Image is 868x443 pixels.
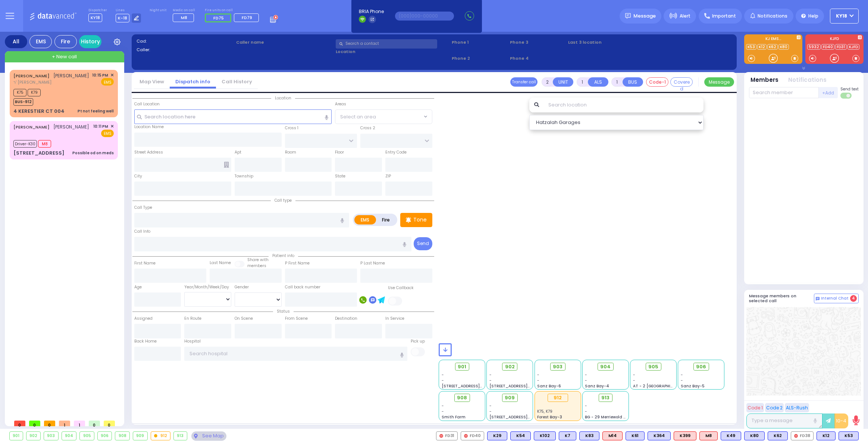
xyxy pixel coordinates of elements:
label: Call Location [134,101,160,107]
div: K53 [839,431,859,440]
button: Covered [670,77,693,87]
span: - [442,372,444,378]
span: Forest Bay-3 [537,414,562,420]
label: Call back number [285,284,320,290]
span: - [442,403,444,409]
div: BLS [721,431,741,440]
span: Other building occupants [224,162,229,168]
div: K102 [534,431,556,440]
label: Age [134,284,142,290]
span: Phone 2 [452,55,507,62]
span: KY18 [836,13,847,19]
div: Year/Month/Week/Day [184,284,231,290]
div: K62 [768,431,788,440]
img: message.svg [625,13,631,19]
div: BLS [768,431,788,440]
label: Township [235,173,253,179]
div: M8 [699,431,718,440]
span: Status [273,309,294,314]
label: Caller name [236,39,333,46]
div: All [5,35,27,48]
label: Entry Code [385,149,407,155]
div: FD31 [436,431,458,440]
div: K83 [579,431,599,440]
img: red-radio-icon.svg [794,434,798,438]
label: Turn off text [840,92,852,99]
label: En Route [184,316,201,322]
span: 909 [505,394,515,402]
span: Driver-K30 [13,140,37,148]
div: BLS [744,431,765,440]
span: 0 [44,421,55,426]
label: ZIP [385,173,391,179]
button: Notifications [788,76,827,84]
a: [PERSON_NAME] [13,73,50,79]
div: 906 [98,432,112,440]
button: UNIT [553,77,573,87]
div: K61 [626,431,645,440]
span: - [681,372,683,378]
h5: Message members on selected call [749,294,814,303]
label: Dispatcher [88,8,107,13]
span: Sanz Bay-4 [585,383,609,389]
div: 913 [174,432,187,440]
div: 902 [26,432,41,440]
button: ALS [588,77,608,87]
span: 10:15 PM [92,72,108,78]
label: Use Callback [388,285,414,291]
p: Tone [413,216,427,224]
span: 902 [505,363,515,371]
div: 905 [80,432,94,440]
input: Search hospital [184,347,407,361]
span: 0 [14,421,25,426]
div: ALS [674,431,696,440]
label: Call Type [134,205,152,211]
label: Areas [335,101,346,107]
div: BLS [510,431,531,440]
label: EMS [354,215,376,224]
a: Map View [134,78,170,85]
img: red-radio-icon.svg [439,434,443,438]
label: Pick up [411,338,425,344]
label: Night unit [150,8,166,13]
span: M8 [38,140,51,148]
span: - [489,403,492,409]
span: Send text [840,86,859,92]
span: KY18 [88,13,102,22]
a: K62 [767,44,778,50]
div: ALS [602,431,623,440]
span: Phone 3 [510,39,565,46]
a: KJFD [847,44,859,50]
label: Apt [235,149,241,155]
label: Back Home [134,338,157,344]
label: Lines [116,8,141,13]
span: 4 [850,295,857,302]
div: FD40 [461,431,484,440]
button: ALS-Rush [785,403,809,412]
button: Internal Chat 4 [814,294,859,303]
span: Internal Chat [821,296,849,301]
div: See map [191,431,226,441]
a: K80 [778,44,789,50]
label: Last Name [210,260,231,266]
span: 905 [648,363,658,371]
label: City [134,173,142,179]
label: Destination [335,316,357,322]
div: K7 [559,431,576,440]
label: Fire [376,215,397,224]
label: Cad: [137,38,234,44]
span: K-18 [116,14,129,22]
small: Share with [247,257,269,263]
span: [PERSON_NAME] [53,124,89,130]
label: Caller: [137,47,234,53]
span: - [537,372,539,378]
label: Hospital [184,338,201,344]
span: - [681,378,683,383]
input: (000)000-00000 [395,12,454,21]
span: - [585,372,587,378]
div: K364 [648,431,671,440]
span: members [247,263,266,269]
span: K75, K79 [537,409,552,414]
span: 913 [601,394,610,402]
span: AT - 2 [GEOGRAPHIC_DATA] [633,383,688,389]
